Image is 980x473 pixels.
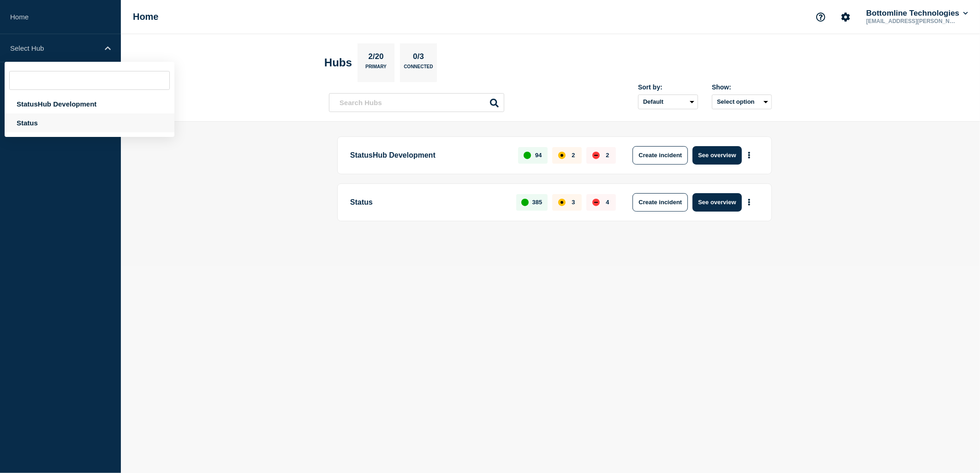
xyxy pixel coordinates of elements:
h1: Home [133,12,159,22]
button: See overview [693,146,741,165]
input: Search Hubs [329,93,504,112]
div: up [521,199,529,206]
p: Primary [365,64,387,74]
button: Select option [712,95,772,109]
p: 0/3 [410,52,428,64]
button: Support [811,7,831,27]
p: Select Hub [10,44,99,52]
p: Status [350,193,506,212]
p: 94 [535,152,542,159]
p: 2/20 [365,52,387,64]
button: Bottomline Technologies [865,9,970,18]
button: More actions [743,147,755,164]
div: StatusHub Development [5,95,174,113]
p: 2 [606,152,609,159]
button: Account settings [836,7,855,27]
button: More actions [743,194,755,211]
select: Sort by [638,95,698,109]
div: down [592,199,600,206]
p: 2 [572,152,575,159]
h2: Hubs [324,56,352,69]
div: down [592,152,600,159]
div: Show: [712,83,772,91]
p: [EMAIL_ADDRESS][PERSON_NAME][DOMAIN_NAME] [865,18,961,24]
div: up [524,152,531,159]
div: affected [558,199,566,206]
button: Create incident [633,146,688,165]
div: Sort by: [638,83,698,91]
p: Connected [404,64,433,74]
button: See overview [693,193,741,212]
p: 3 [572,199,575,206]
button: Create incident [633,193,688,212]
p: 4 [606,199,609,206]
p: StatusHub Development [350,146,508,165]
p: 385 [532,199,543,206]
div: Status [5,113,174,132]
div: affected [558,152,566,159]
